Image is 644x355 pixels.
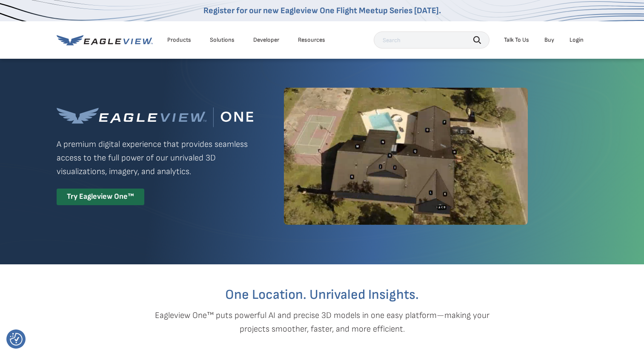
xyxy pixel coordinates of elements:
[570,36,584,44] div: Login
[140,309,504,336] p: Eagleview One™ puts powerful AI and precise 3D models in one easy platform—making your projects s...
[10,333,23,346] img: Revisit consent button
[57,189,144,205] div: Try Eagleview One™
[167,36,191,44] div: Products
[63,288,581,302] h2: One Location. Unrivaled Insights.
[298,36,325,44] div: Resources
[210,36,235,44] div: Solutions
[57,107,253,127] img: Eagleview One™
[374,31,489,49] input: Search
[253,36,279,44] a: Developer
[203,6,441,16] a: Register for our new Eagleview One Flight Meetup Series [DATE].
[504,36,529,44] div: Talk To Us
[544,36,554,44] a: Buy
[10,333,23,346] button: Consent Preferences
[57,137,253,178] p: A premium digital experience that provides seamless access to the full power of our unrivaled 3D ...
